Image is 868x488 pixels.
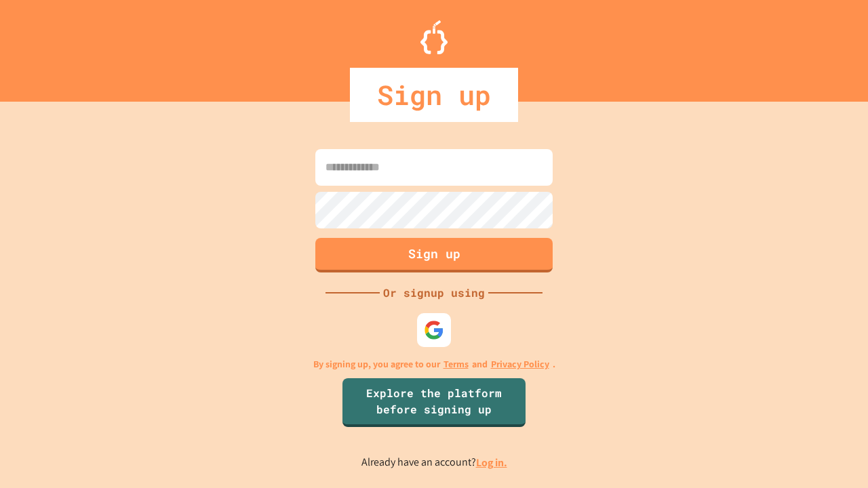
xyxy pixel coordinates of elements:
[811,434,854,474] iframe: chat widget
[380,285,488,301] div: Or signup using
[342,378,526,427] a: Explore the platform before signing up
[443,357,469,371] a: Terms
[476,455,507,470] a: Log in.
[361,454,507,471] p: Already have an account?
[420,20,448,54] img: Logo.svg
[350,68,518,122] div: Sign up
[491,357,549,371] a: Privacy Policy
[313,357,555,371] p: By signing up, you agree to our and .
[315,238,553,272] button: Sign up
[424,320,444,340] img: google-icon.svg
